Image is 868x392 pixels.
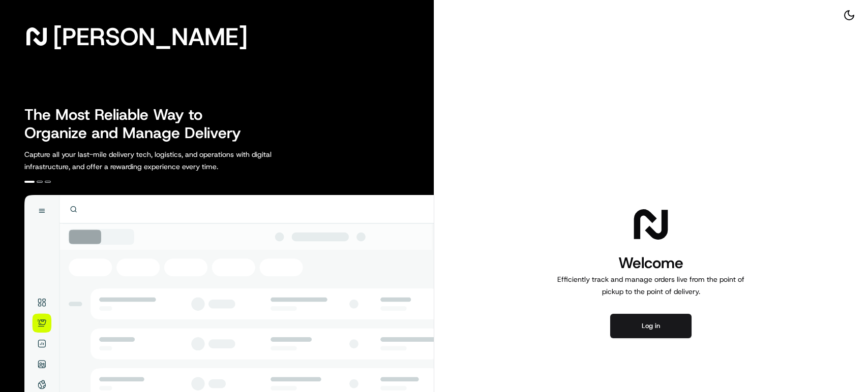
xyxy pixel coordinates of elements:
h1: Welcome [553,253,749,273]
button: Log in [610,314,692,338]
h2: The Most Reliable Way to Organize and Manage Delivery [24,106,252,142]
span: [PERSON_NAME] [53,26,248,47]
p: Capture all your last-mile delivery tech, logistics, and operations with digital infrastructure, ... [24,148,317,173]
p: Efficiently track and manage orders live from the point of pickup to the point of delivery. [553,273,749,298]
